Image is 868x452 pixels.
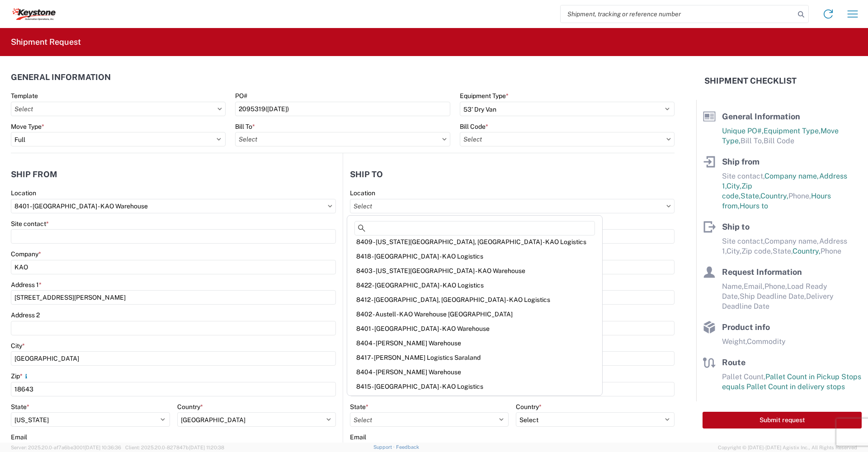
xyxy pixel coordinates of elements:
input: Shipment, tracking or reference number [561,5,795,23]
span: Ship from [722,157,759,166]
span: Zip code, [741,247,773,255]
span: Copyright © [DATE]-[DATE] Agistix Inc., All Rights Reserved [718,443,857,452]
label: Address 2 [11,311,40,319]
label: Move Type [11,122,44,131]
label: Template [11,92,38,100]
a: Support [373,444,396,450]
span: Phone [821,247,841,255]
label: City [11,342,25,350]
div: 8415 - [GEOGRAPHIC_DATA] - KAO Logistics [349,379,600,394]
span: Unique PO#, [722,127,764,135]
span: Phone, [764,282,787,291]
span: State, [741,192,760,200]
label: Zip [11,372,30,380]
input: Select [350,199,675,213]
span: City, [726,182,741,190]
span: Equipment Type, [764,127,821,135]
label: Country [516,403,542,411]
span: Request Information [722,267,802,277]
input: Select [11,102,226,116]
div: 8412 - [GEOGRAPHIC_DATA], [GEOGRAPHIC_DATA] - KAO Logistics [349,292,600,307]
span: Pallet Count, [722,372,765,381]
span: Bill Code [764,137,794,145]
div: 8422 - [GEOGRAPHIC_DATA] - KAO Logistics [349,278,600,292]
span: Hours to [740,202,768,210]
label: Company [11,250,41,258]
span: Client: 2025.20.0-827847b [125,445,224,450]
div: 8418 - [GEOGRAPHIC_DATA] - KAO Logistics [349,249,600,264]
span: [DATE] 11:20:38 [189,445,224,450]
span: Ship Deadline Date, [740,292,806,301]
label: Bill To [235,122,255,131]
div: 8403 - [US_STATE][GEOGRAPHIC_DATA] - KAO Warehouse [349,264,600,278]
input: Select [460,132,675,146]
span: Phone, [788,192,811,200]
h2: Ship to [350,170,383,179]
span: State, [773,247,793,255]
span: Name, [722,282,744,291]
span: Company name, [764,172,819,180]
span: Route [722,358,745,367]
label: Location [350,189,375,197]
span: Company name, [764,237,819,245]
span: Weight, [722,337,747,346]
div: 8404 - [PERSON_NAME] Warehouse [349,336,600,350]
label: Site contact [11,220,49,228]
span: Ship to [722,222,750,231]
span: Commodity [747,337,786,346]
label: Address 1 [11,281,42,289]
h2: Ship from [11,170,57,179]
h2: Shipment Request [11,37,81,47]
span: Email, [744,282,764,291]
h2: General Information [11,73,111,82]
label: Email [350,433,366,441]
label: Email [11,433,27,441]
label: State [350,403,368,411]
label: State [11,403,29,411]
label: Location [11,189,36,197]
span: Product info [722,322,770,332]
div: 8401 - [GEOGRAPHIC_DATA] - KAO Warehouse [349,321,600,336]
span: Pallet Count in Pickup Stops equals Pallet Count in delivery stops [722,372,861,391]
span: Server: 2025.20.0-af7a6be3001 [11,445,121,450]
span: Site contact, [722,237,764,245]
span: Site contact, [722,172,764,180]
div: 8404 - [PERSON_NAME] Warehouse [349,365,600,379]
input: Select [11,199,336,213]
span: Bill To, [741,137,764,145]
label: Equipment Type [460,92,509,100]
div: 8417 - [PERSON_NAME] Logistics Saraland [349,350,600,365]
span: General Information [722,112,800,121]
span: [DATE] 10:36:36 [85,445,121,450]
span: Country, [793,247,821,255]
input: Select [235,132,450,146]
div: 8402 - Austell - KAO Warehouse [GEOGRAPHIC_DATA] [349,307,600,321]
button: Submit request [703,412,862,428]
label: Country [177,403,203,411]
span: City, [726,247,741,255]
h2: Shipment Checklist [704,75,797,86]
a: Feedback [396,444,419,450]
div: 8409 - [US_STATE][GEOGRAPHIC_DATA], [GEOGRAPHIC_DATA] - KAO Logistics [349,235,600,249]
label: PO# [235,92,247,100]
span: Country, [760,192,788,200]
label: Bill Code [460,122,488,131]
